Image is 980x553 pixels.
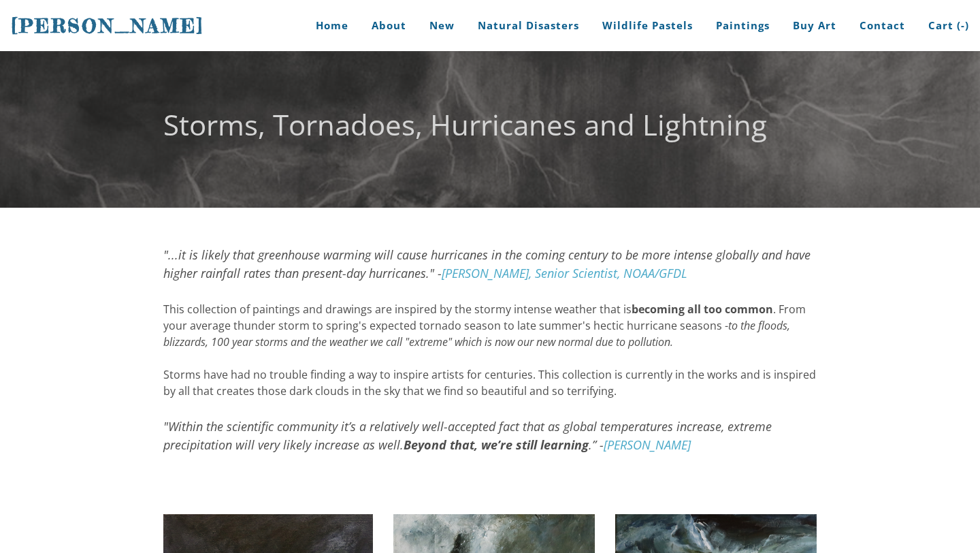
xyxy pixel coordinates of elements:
a: [PERSON_NAME], Senior Scientist, NOAA/GFDL [442,265,687,281]
div: This collection of paintings and drawings are inspired by the stormy intense weather that is . Fr... [163,301,817,399]
span: - [961,18,965,32]
span: [PERSON_NAME] [11,14,204,37]
font: "...it is likely that greenhouse warming will cause hurricanes in the coming century to be more i... [163,247,811,281]
a: [PERSON_NAME] [11,13,204,39]
em: to the floods, blizzards, 100 year storms and the weather we call "extreme" which is now our new ... [163,318,790,349]
font: Storms, Tornadoes, Hurricanes and Lightning [163,105,767,144]
a: [PERSON_NAME] [604,437,691,453]
font: "Within the scientific community it’s a relatively well-accepted fact that as global temperatures... [163,418,772,453]
strong: Beyond that, we’re still learning [404,437,589,453]
strong: becoming all too common [632,302,773,317]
